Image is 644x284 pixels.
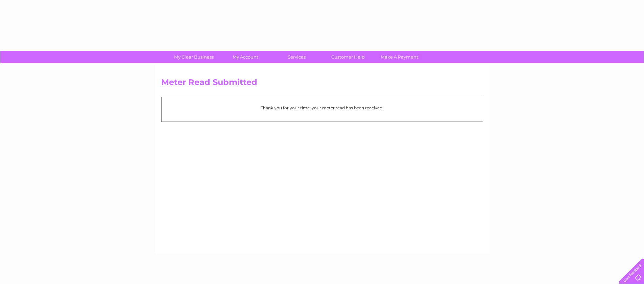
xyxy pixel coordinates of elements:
[165,105,479,111] p: Thank you for your time, your meter read has been received.
[166,51,222,63] a: My Clear Business
[161,78,483,90] h2: Meter Read Submitted
[217,51,273,63] a: My Account
[320,51,376,63] a: Customer Help
[372,51,427,63] a: Make A Payment
[269,51,325,63] a: Services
